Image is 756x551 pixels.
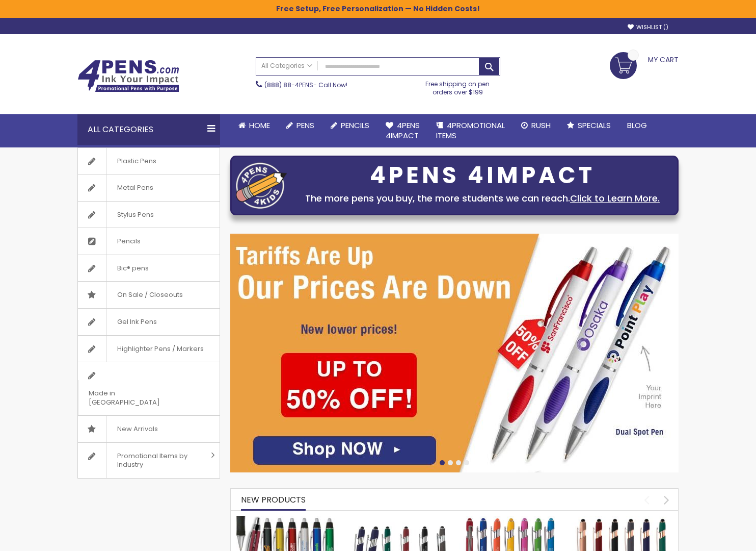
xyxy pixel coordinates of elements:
span: Blog [627,120,647,131]
div: The more pens you buy, the more students we can reach. [292,191,673,206]
span: On Sale / Closeouts [106,282,193,308]
span: Home [249,120,270,131]
a: The Barton Custom Pens Special Offer [236,515,338,524]
a: 4Pens4impact [377,114,428,147]
a: Specials [559,114,619,137]
span: Plastic Pens [106,148,167,174]
div: All Categories [77,114,220,145]
a: Metal Pens [78,174,220,201]
span: New Products [241,494,306,506]
span: Made in [GEOGRAPHIC_DATA] [78,380,194,415]
a: Custom Soft Touch Metal Pen - Stylus Top [348,515,450,524]
a: Click to Learn More. [570,192,660,205]
img: four_pen_logo.png [236,162,287,209]
a: On Sale / Closeouts [78,282,220,308]
a: Gel Ink Pens [78,309,220,335]
div: Free shipping on pen orders over $199 [415,76,501,96]
span: Pencils [106,228,151,255]
span: Gel Ink Pens [106,309,167,335]
a: Pencils [78,228,220,255]
span: Specials [578,120,611,131]
a: Highlighter Pens / Markers [78,336,220,362]
span: New Arrivals [106,416,168,442]
a: Bic® pens [78,255,220,282]
img: /cheap-promotional-products.html [230,234,679,472]
span: - Call Now! [264,81,347,89]
a: Blog [619,114,655,137]
a: Pencils [322,114,377,137]
span: Highlighter Pens / Markers [106,336,214,362]
a: All Categories [256,58,317,74]
img: 4Pens Custom Pens and Promotional Products [77,60,179,92]
span: Pencils [341,120,369,131]
a: Stylus Pens [78,202,220,228]
span: Rush [531,120,551,131]
a: New Arrivals [78,416,220,442]
a: Rush [513,114,559,137]
a: Home [230,114,278,137]
span: 4Pens 4impact [386,120,420,141]
a: (888) 88-4PENS [264,81,313,89]
span: Metal Pens [106,174,164,201]
a: Wishlist [628,23,668,31]
a: Promotional Items by Industry [78,443,220,478]
a: Made in [GEOGRAPHIC_DATA] [78,362,220,415]
span: Promotional Items by Industry [106,443,207,478]
a: Pens [278,114,322,137]
div: prev [638,491,656,509]
span: Stylus Pens [106,202,164,228]
span: Pens [296,120,314,131]
span: All Categories [261,62,312,70]
div: 4PENS 4IMPACT [292,165,673,186]
a: Ellipse Softy Rose Gold Classic with Stylus Pen - Silver Laser [572,515,673,524]
a: Ellipse Softy Brights with Stylus Pen - Laser [460,515,561,524]
a: 4PROMOTIONALITEMS [428,114,513,147]
div: next [658,491,676,509]
span: Bic® pens [106,255,159,282]
a: Plastic Pens [78,148,220,174]
span: 4PROMOTIONAL ITEMS [436,120,505,141]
